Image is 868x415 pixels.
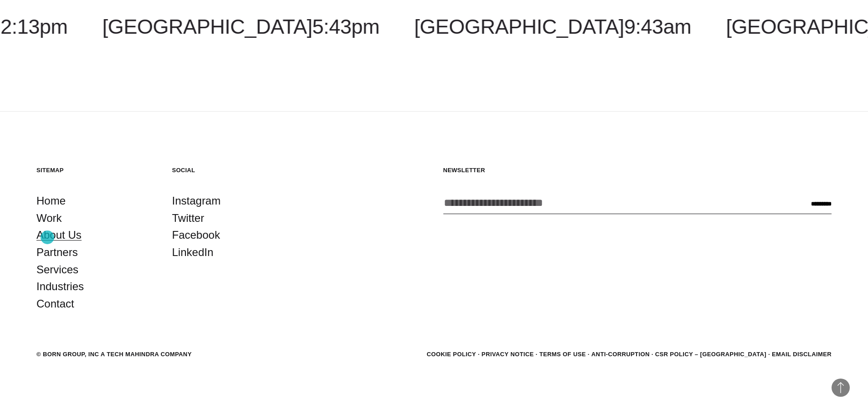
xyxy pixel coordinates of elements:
a: Home [36,192,66,210]
a: Email Disclaimer [772,351,832,358]
a: Terms of Use [539,351,586,358]
a: Contact [36,295,74,313]
a: [GEOGRAPHIC_DATA]5:43pm [103,15,380,38]
a: About Us [36,226,82,244]
a: [GEOGRAPHIC_DATA]9:43am [414,15,691,38]
a: Cookie Policy [426,351,476,358]
div: © BORN GROUP, INC A Tech Mahindra Company [36,350,192,359]
a: Industries [36,278,84,295]
span: 5:43pm [312,15,379,38]
a: Privacy Notice [482,351,534,358]
a: Partners [36,244,78,261]
a: Facebook [172,226,220,244]
a: Work [36,210,62,227]
a: LinkedIn [172,244,214,261]
a: Twitter [172,210,205,227]
a: Anti-Corruption [591,351,650,358]
h5: Sitemap [36,166,154,174]
span: 9:43am [624,15,691,38]
a: CSR POLICY – [GEOGRAPHIC_DATA] [655,351,766,358]
span: 2:13pm [0,15,67,38]
a: Instagram [172,192,221,210]
a: Services [36,261,78,278]
button: Back to Top [832,379,850,397]
h5: Newsletter [443,166,832,174]
h5: Social [172,166,290,174]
